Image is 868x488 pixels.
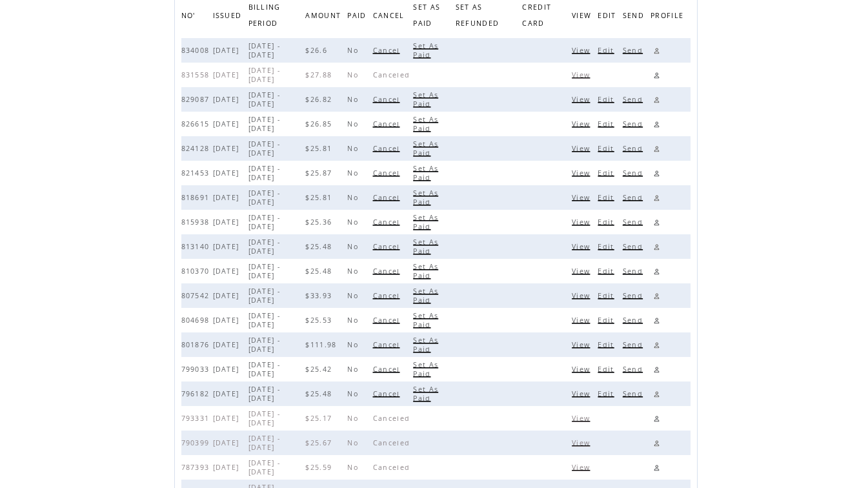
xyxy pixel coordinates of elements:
span: Click to send this bill to cutomer's email [623,316,646,325]
span: Click to edit this bill [598,119,617,128]
a: Edit profile [651,241,663,253]
span: Click to edit this bill [598,193,617,202]
span: Canceled [373,438,414,447]
span: Click to send this bill to cutomer's email [623,365,646,374]
a: Edit [598,168,617,176]
span: $25.87 [305,168,335,178]
a: Edit profile [651,265,663,278]
span: 790399 [181,438,213,447]
a: Edit profile [651,118,663,130]
span: Click to view this bill [572,389,593,398]
span: [DATE] - [DATE] [248,458,281,476]
span: Click to set this bill as paid [413,188,438,207]
span: Click to set this bill as paid [413,287,438,305]
span: [DATE] [213,144,243,153]
span: No [347,414,361,423]
span: [DATE] - [DATE] [248,164,281,182]
span: No [347,193,361,202]
span: Click to set this bill as paid [413,213,438,231]
span: [DATE] - [DATE] [248,41,281,59]
span: Click to set this bill as paid [413,115,438,133]
a: View [572,119,593,127]
span: [DATE] - [DATE] [248,238,281,256]
span: 796182 [181,389,213,398]
a: Edit [598,389,617,397]
a: Cancel [373,340,403,348]
span: Click to edit this bill [598,218,617,227]
span: PROFILE [651,8,687,26]
span: Click to send this bill to cutomer's email [623,340,646,349]
a: Cancel [373,144,403,152]
span: Click to set this bill as paid [413,336,438,354]
span: Click to cancel this bill [373,267,403,276]
span: [DATE] [213,70,243,79]
span: [DATE] - [DATE] [248,434,281,452]
span: Click to send this bill to cutomer's email [623,389,646,398]
a: Edit [598,267,617,274]
span: Click to set this bill as paid [413,238,438,256]
span: [DATE] - [DATE] [248,336,281,354]
span: 826615 [181,119,213,128]
a: View [572,46,593,54]
span: [DATE] [213,168,243,178]
span: [DATE] - [DATE] [248,115,281,133]
span: Click to view this bill [572,291,593,300]
span: 829087 [181,95,213,104]
span: Click to send this bill to cutomer's email [623,119,646,128]
span: Click to set this bill as paid [413,385,438,403]
span: No [347,70,361,79]
span: No [347,389,361,398]
a: Set As Paid [413,287,438,303]
span: Click to send this bill to cutomer's email [623,242,646,251]
a: Edit [598,144,617,152]
span: Click to send this bill to cutomer's email [623,193,646,202]
span: Click to edit this bill [598,316,617,325]
a: Set As Paid [413,262,438,279]
span: [DATE] [213,193,243,202]
span: No [347,144,361,153]
a: View [572,70,593,78]
span: [DATE] [213,463,243,472]
span: [DATE] [213,267,243,276]
span: $27.88 [305,70,335,79]
span: 804698 [181,316,213,325]
span: No [347,242,361,251]
a: Edit [598,340,617,348]
span: Click to edit this bill [598,365,617,374]
span: $33.93 [305,291,335,300]
span: Click to cancel this bill [373,340,403,349]
span: 821453 [181,168,213,178]
a: Cancel [373,119,403,127]
a: Send [623,316,646,323]
span: Click to cancel this bill [373,316,403,325]
span: CANCEL [373,8,408,26]
span: Canceled [373,463,414,472]
span: $25.67 [305,438,335,447]
span: $26.6 [305,46,330,55]
span: $25.48 [305,242,335,251]
span: [DATE] - [DATE] [248,360,281,378]
span: 834008 [181,46,213,55]
span: [DATE] - [DATE] [248,188,281,207]
a: Edit [598,119,617,127]
a: Edit profile [651,69,663,81]
a: View [572,316,593,323]
a: View [572,340,593,348]
a: Send [623,218,646,225]
span: Click to view this bill [572,46,593,55]
span: Click to cancel this bill [373,95,403,104]
a: Edit profile [651,167,663,179]
a: Edit [598,242,617,250]
span: Click to cancel this bill [373,242,403,251]
a: Cancel [373,218,403,225]
a: Set As Paid [413,164,438,181]
a: View [572,267,593,274]
a: Edit profile [651,216,663,229]
span: Click to view this bill [572,70,593,79]
span: No [347,46,361,55]
span: Click to cancel this bill [373,168,403,178]
a: Send [623,267,646,274]
span: [DATE] [213,291,243,300]
span: 818691 [181,193,213,202]
span: 787393 [181,463,213,472]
